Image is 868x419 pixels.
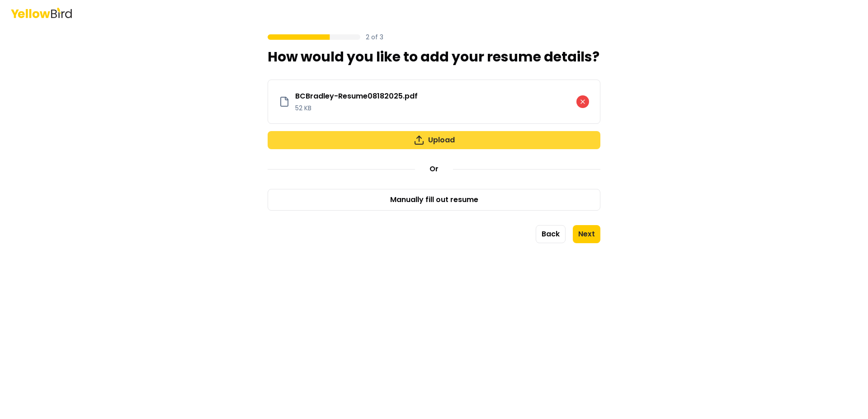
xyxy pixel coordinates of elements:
button: Back [536,225,566,243]
p: BCBradley-Resume08182025.pdf [295,91,418,102]
button: Upload [268,131,600,149]
p: 2 of 3 [366,33,383,42]
button: Next [573,225,600,243]
button: Manually fill out resume [268,189,600,211]
span: Or [429,164,439,174]
p: 52 KB [295,104,418,113]
h1: How would you like to add your resume details? [268,49,600,65]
